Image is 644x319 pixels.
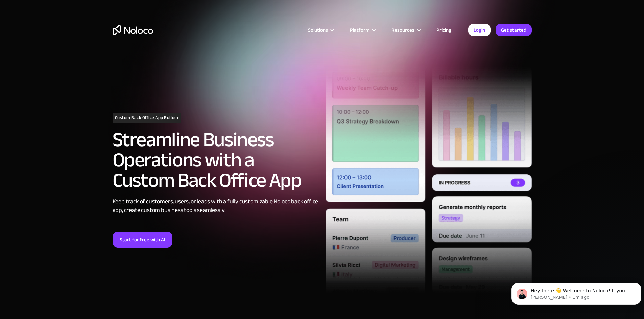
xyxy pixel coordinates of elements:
[509,268,644,316] iframe: Intercom notifications message
[350,26,369,34] div: Platform
[341,26,383,34] div: Platform
[113,25,153,35] a: home
[113,113,182,123] h1: Custom Back Office App Builder
[428,26,460,34] a: Pricing
[383,26,428,34] div: Resources
[113,130,319,190] h2: Streamline Business Operations with a Custom Back Office App
[300,26,341,34] div: Solutions
[113,232,172,248] a: Start for free with AI
[496,24,532,36] a: Get started
[308,26,328,34] div: Solutions
[468,24,491,36] a: Login
[391,26,414,34] div: Resources
[113,197,319,215] div: Keep track of customers, users, or leads with a fully customizable Noloco back office app, create...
